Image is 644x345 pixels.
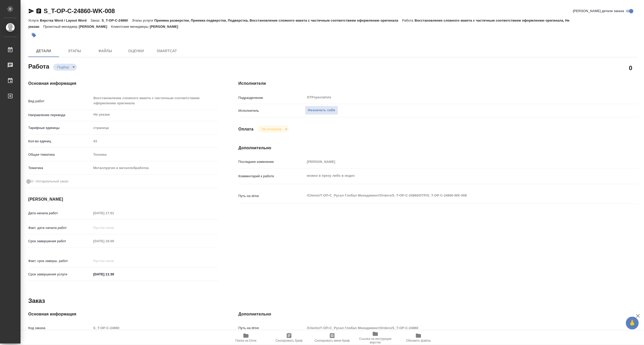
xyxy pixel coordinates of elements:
[93,48,118,54] span: Файлы
[354,331,397,345] button: Ссылка на инструкции верстки
[239,80,638,87] h4: Исполнители
[28,325,91,331] p: Код заказа
[91,237,136,245] input: Пустое поле
[239,174,305,179] p: Комментарий к работе
[315,339,350,342] span: Скопировать мини-бриф
[91,150,218,159] div: Техника
[628,318,637,329] span: 🙏
[91,124,218,132] div: страница
[305,324,605,332] input: Пустое поле
[28,211,91,216] p: Дата начала работ
[397,331,440,345] button: Обновить файлы
[53,64,77,71] div: Подбор
[239,126,254,132] h4: Оплата
[573,8,624,14] span: [PERSON_NAME] детали заказа
[79,25,111,29] p: [PERSON_NAME]
[406,339,431,342] span: Обновить файлы
[260,127,283,131] button: Не оплачена
[28,152,91,157] p: Общая тематика
[91,18,102,22] p: Заказ:
[91,209,136,217] input: Пустое поле
[28,125,91,130] p: Тарифные единицы
[28,18,40,22] p: Услуга
[626,317,639,330] button: 🙏
[28,225,91,230] p: Факт. дата начала работ
[305,171,605,180] textarea: можно в презу либо в индиз
[239,159,305,164] p: Последнее изменение
[239,193,305,199] p: Путь на drive
[235,339,257,342] span: Папка на Drive
[40,18,90,22] p: Верстка Word / Layout Word
[402,18,415,22] p: Работа
[305,191,605,200] textarea: /Clients/Т-ОП-С_Русал Глобал Менеджмент/Orders/S_T-OP-C-24860/DTP/S_T-OP-C-24860-WK-008
[28,113,91,118] p: Направление перевода
[239,95,305,100] p: Подразделение
[28,61,49,71] h2: Работа
[132,18,154,22] p: Этапы услуги
[62,48,87,54] span: Этапы
[305,158,605,165] input: Пустое поле
[91,324,218,332] input: Пустое поле
[155,48,179,54] span: SmartCat
[36,8,42,14] button: Скопировать ссылку
[56,65,71,69] button: Подбор
[28,196,218,202] h4: [PERSON_NAME]
[28,30,40,41] button: Добавить тэг
[239,145,638,151] h4: Дополнительно
[28,139,91,144] p: Кол-во единиц
[91,271,136,278] input: ✎ Введи что-нибудь
[239,325,305,331] p: Путь на drive
[28,239,91,244] p: Срок завершения работ
[124,48,148,54] span: Оценки
[311,331,354,345] button: Скопировать мини-бриф
[305,106,338,115] button: Назначить себя
[239,108,305,113] p: Исполнитель
[28,272,91,277] p: Срок завершения услуги
[154,18,402,22] p: Приемка разверстки, Приемка подверстки, Подверстка, Восстановление сложного макета с частичным со...
[91,224,136,231] input: Пустое поле
[239,311,638,317] h4: Дополнительно
[28,258,91,264] p: Факт. срок заверш. работ
[102,18,132,22] p: S_T-OP-C-24860
[268,331,311,345] button: Скопировать бриф
[28,80,218,87] h4: Основная информация
[91,137,218,145] input: Пустое поле
[150,25,182,29] p: [PERSON_NAME]
[258,126,289,133] div: Подбор
[308,107,335,113] span: Назначить себя
[91,257,136,265] input: Пустое поле
[28,8,34,14] button: Скопировать ссылку для ЯМессенджера
[31,48,56,54] span: Детали
[36,179,68,184] span: Нотариальный заказ
[28,297,45,305] h2: Заказ
[91,164,218,172] div: Металлургия и металлобработка
[44,7,115,14] a: S_T-OP-C-24860-WK-008
[111,25,150,29] p: Клиентские менеджеры
[28,311,218,317] h4: Основная информация
[28,165,91,171] p: Тематика
[357,337,394,344] span: Ссылка на инструкции верстки
[224,331,268,345] button: Папка на Drive
[629,63,632,72] h2: 0
[28,99,91,104] p: Вид работ
[43,25,79,29] p: Проектный менеджер
[276,339,302,342] span: Скопировать бриф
